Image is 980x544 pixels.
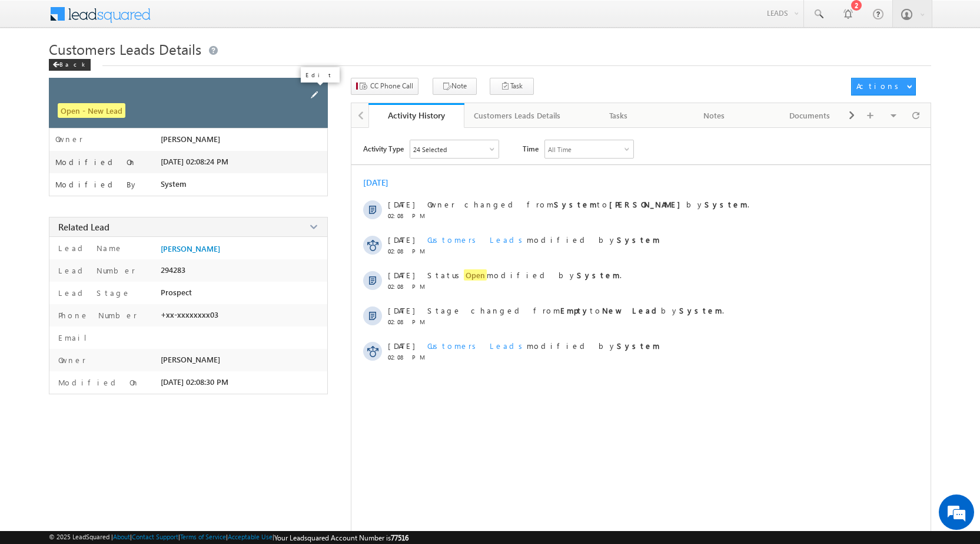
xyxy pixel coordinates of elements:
strong: Empty [560,305,590,315]
span: Time [523,140,539,157]
span: [DATE] [388,235,414,245]
a: Documents [762,103,858,128]
span: Open - New Lead [58,103,125,118]
strong: System [617,341,660,351]
div: Notes [676,108,752,123]
span: Owner changed from to by . [427,199,749,209]
div: Tasks [580,108,656,123]
span: Prospect [161,288,192,297]
div: 24 Selected [413,146,447,153]
span: 294283 [161,265,185,275]
div: Back [49,59,91,71]
span: [DATE] [388,341,414,351]
a: Notes [667,103,763,128]
strong: System [554,199,597,209]
span: Customers Leads Details [49,39,201,58]
div: Activity History [377,110,456,121]
span: Stage changed from to by . [427,305,724,315]
div: Documents [772,108,848,123]
a: Contact Support [132,533,178,540]
label: Owner [55,134,83,144]
strong: System [577,270,620,280]
strong: [PERSON_NAME] [609,199,686,209]
span: 02:08 PM [388,318,423,325]
label: Lead Name [55,243,123,253]
span: 02:08 PM [388,283,423,290]
a: Activity History [368,103,464,128]
span: Related Lead [58,221,109,233]
span: Status modified by . [427,269,622,281]
button: Task [490,78,534,95]
strong: System [679,305,722,315]
strong: New Lead [602,305,661,315]
button: Note [433,78,477,95]
label: Modified By [55,180,138,189]
span: Customers Leads [427,341,527,351]
a: Acceptable Use [228,533,273,540]
strong: System [705,199,748,209]
span: modified by [427,235,660,245]
span: [PERSON_NAME] [161,355,220,364]
div: All Time [548,146,572,153]
a: [PERSON_NAME] [161,244,220,253]
span: Your Leadsquared Account Number is [274,533,408,542]
span: Open [464,269,487,281]
span: [PERSON_NAME] [161,134,220,144]
div: Actions [856,81,903,91]
div: [DATE] [363,177,401,188]
label: Phone Number [55,310,137,320]
label: Lead Number [55,265,135,275]
span: CC Phone Call [370,81,413,91]
span: [DATE] [388,305,414,315]
label: Modified On [55,377,139,387]
button: CC Phone Call [351,78,418,95]
a: Tasks [571,103,667,128]
label: Lead Stage [55,288,131,298]
a: About [113,533,130,540]
div: Owner Changed,Status Changed,Stage Changed,Source Changed,Notes & 19 more.. [410,140,499,158]
span: 02:08 PM [388,248,423,255]
span: +xx-xxxxxxxx03 [161,310,218,319]
label: Email [55,332,96,342]
span: © 2025 LeadSquared | | | | | [49,533,408,542]
span: 02:08 PM [388,354,423,361]
button: Actions [851,78,916,95]
div: Customers Leads Details [474,108,560,123]
span: 77516 [391,533,408,542]
span: [DATE] [388,199,414,209]
p: Edit [305,71,335,79]
span: Customers Leads [427,235,527,245]
span: System [161,179,187,189]
span: Activity Type [363,140,404,157]
a: Customers Leads Details [464,103,571,128]
span: [DATE] [388,270,414,280]
span: modified by [427,341,660,351]
strong: System [617,235,660,245]
span: 02:08 PM [388,212,423,219]
a: Terms of Service [180,533,226,540]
